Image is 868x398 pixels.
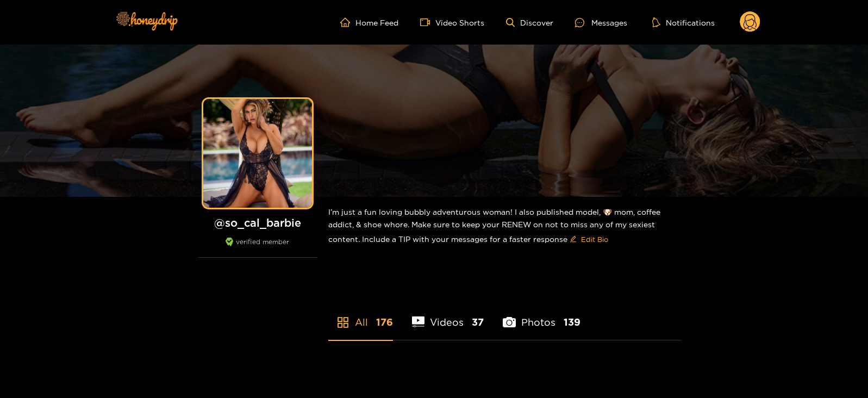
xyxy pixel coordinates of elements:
span: 37 [472,315,484,329]
button: editEdit Bio [567,231,610,248]
li: All [328,291,393,340]
li: Photos [503,291,580,340]
div: Messages [575,16,627,29]
a: Discover [506,18,553,27]
a: Home Feed [340,17,398,27]
span: video-camera [420,17,435,27]
li: Videos [412,291,484,340]
span: home [340,17,355,27]
div: I’m just a fun loving bubbly adventurous woman! I also published model, 🐶 mom, coffee addict, & s... [328,197,682,257]
button: Notifications [649,17,718,28]
span: Edit Bio [581,234,608,245]
span: edit [570,235,577,244]
span: 139 [564,315,580,329]
span: appstore [336,316,349,329]
div: verified member [198,238,317,258]
a: Video Shorts [420,17,484,27]
span: 176 [376,315,393,329]
h1: @ so_cal_barbie [198,216,317,229]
